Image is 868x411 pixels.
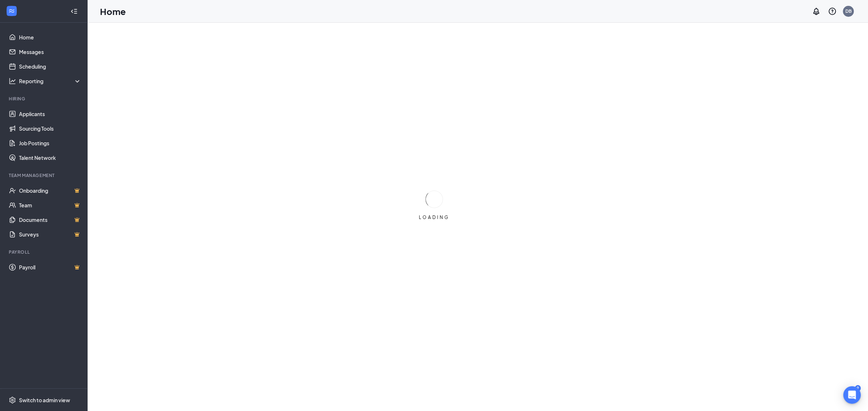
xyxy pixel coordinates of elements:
[19,198,81,212] a: TeamCrown
[19,227,81,242] a: SurveysCrown
[19,59,81,74] a: Scheduling
[19,183,81,198] a: OnboardingCrown
[100,5,126,18] h1: Home
[845,8,852,14] div: DB
[9,249,80,255] div: Payroll
[9,77,16,85] svg: Analysis
[416,214,452,220] div: LOADING
[19,396,70,404] div: Switch to admin view
[8,7,15,15] svg: WorkstreamLogo
[70,8,78,15] svg: Collapse
[19,212,81,227] a: DocumentsCrown
[19,30,81,45] a: Home
[9,96,80,102] div: Hiring
[19,77,82,85] div: Reporting
[19,107,81,121] a: Applicants
[828,7,837,16] svg: QuestionInfo
[843,386,861,404] div: Open Intercom Messenger
[19,150,81,165] a: Talent Network
[9,172,80,178] div: Team Management
[855,385,861,391] div: 9
[9,396,16,404] svg: Settings
[19,121,81,136] a: Sourcing Tools
[19,136,81,150] a: Job Postings
[19,45,81,59] a: Messages
[812,7,821,16] svg: Notifications
[19,260,81,274] a: PayrollCrown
